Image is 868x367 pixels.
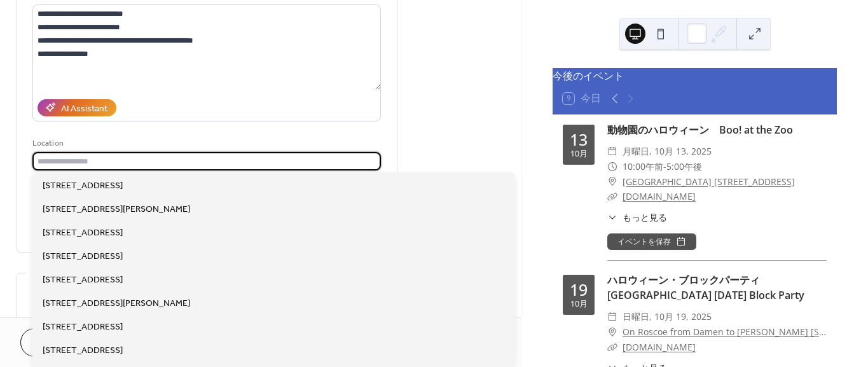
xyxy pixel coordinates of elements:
span: 月曜日, 10月 13, 2025 [623,144,712,159]
span: [STREET_ADDRESS] [43,273,123,286]
div: ​ [607,174,617,190]
div: 19 [570,282,588,298]
div: ​ [607,211,617,224]
span: もっと見る [623,211,667,224]
div: AI Assistant [61,102,107,115]
span: 日曜日, 10月 19, 2025 [623,309,712,324]
span: 5:00午後 [666,159,702,174]
span: [STREET_ADDRESS] [43,320,123,333]
span: [STREET_ADDRESS] [43,249,123,263]
div: ​ [607,189,617,204]
div: ​ [607,340,617,355]
div: 10月 [570,150,588,158]
button: ​もっと見る [607,211,667,224]
span: 10:00午前 [623,159,663,174]
div: ​ [607,309,617,324]
span: [STREET_ADDRESS] [43,179,123,192]
div: Location [32,137,378,150]
a: [DOMAIN_NAME] [623,190,696,202]
div: ​ [607,324,617,340]
div: ​ [607,144,617,159]
button: Cancel [20,328,99,357]
div: ​ [607,159,617,174]
div: 13 [570,132,588,148]
button: イベントを保存 [607,233,696,250]
span: [STREET_ADDRESS] [43,343,123,357]
span: [STREET_ADDRESS] [43,226,123,239]
a: ハロウィーン・ブロックパーティ [GEOGRAPHIC_DATA] [DATE] Block Party [607,273,804,302]
div: 今後のイベント [553,68,837,83]
a: 動物園のハロウィーン Boo! at the Zoo [607,123,793,137]
div: 10月 [570,300,588,308]
span: [STREET_ADDRESS][PERSON_NAME] [43,296,190,310]
span: [STREET_ADDRESS][PERSON_NAME] [43,202,190,216]
a: [DOMAIN_NAME] [623,341,696,353]
span: - [663,159,666,174]
a: On Roscoe from Damen to [PERSON_NAME] [STREET_ADDRESS] [623,324,827,340]
button: AI Assistant [38,99,116,116]
a: [GEOGRAPHIC_DATA] [STREET_ADDRESS] [623,174,795,190]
